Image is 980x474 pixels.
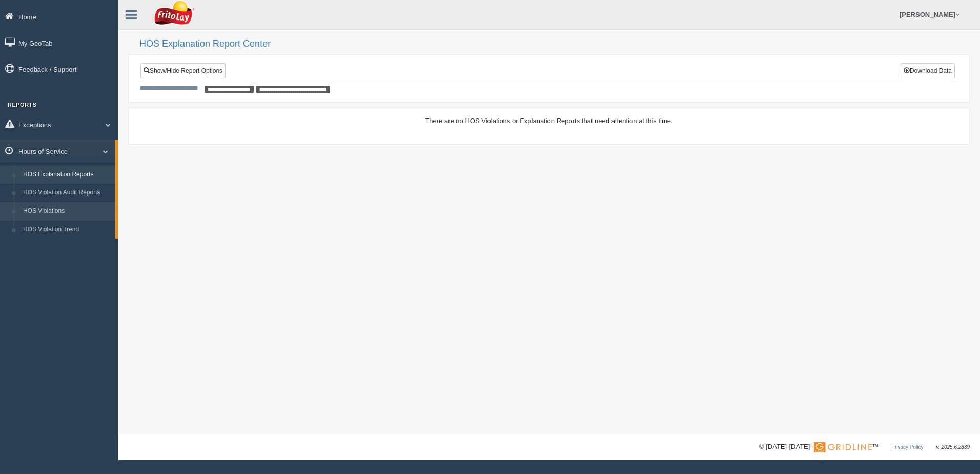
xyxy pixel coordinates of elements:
[140,116,958,126] div: There are no HOS Violations or Explanation Reports that need attention at this time.
[18,166,115,184] a: HOS Explanation Reports
[901,63,955,78] button: Download Data
[139,39,970,49] h2: HOS Explanation Report Center
[18,202,115,221] a: HOS Violations
[18,184,115,202] a: HOS Violation Audit Reports
[140,63,226,78] a: Show/Hide Report Options
[759,442,970,452] div: © [DATE]-[DATE] - ™
[18,221,115,239] a: HOS Violation Trend
[814,442,872,452] img: Gridline
[891,444,923,450] a: Privacy Policy
[936,444,970,450] span: v. 2025.6.2839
